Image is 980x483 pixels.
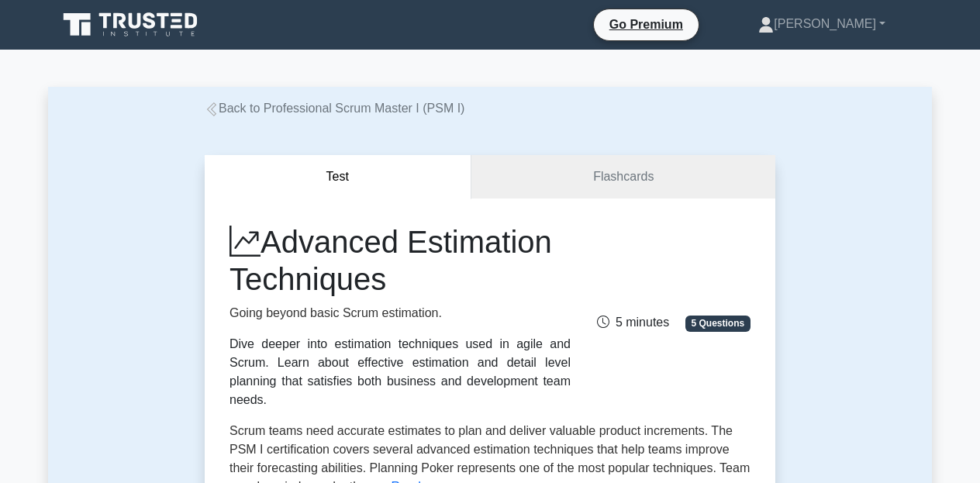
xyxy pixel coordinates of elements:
[205,155,471,199] button: Test
[229,304,571,323] p: Going beyond basic Scrum estimation.
[597,316,669,329] span: 5 minutes
[229,223,571,298] h1: Advanced Estimation Techniques
[229,335,571,409] div: Dive deeper into estimation techniques used in agile and Scrum. Learn about effective estimation ...
[205,102,464,115] a: Back to Professional Scrum Master I (PSM I)
[600,15,692,34] a: Go Premium
[721,9,923,40] a: [PERSON_NAME]
[471,155,775,199] a: Flashcards
[685,316,751,331] span: 5 Questions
